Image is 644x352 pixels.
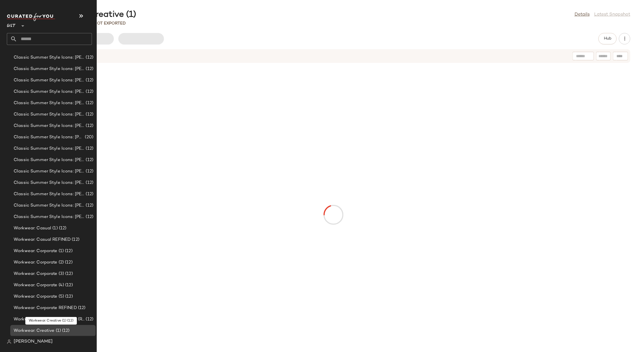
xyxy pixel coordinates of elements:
[14,180,85,186] span: Classic Summer Style Icons: [PERSON_NAME] REFINED (Pink)
[575,11,590,18] a: Details
[14,282,64,289] span: Workwear: Corporate (4)
[94,20,126,26] p: Not Exported
[14,214,85,220] span: Classic Summer Style Icons: [PERSON_NAME] Women (2)
[14,168,85,175] span: Classic Summer Style Icons: [PERSON_NAME] REFINED (Blue)
[85,77,93,84] span: (12)
[85,202,93,209] span: (12)
[64,259,73,266] span: (12)
[84,134,93,141] span: (20)
[85,145,93,152] span: (12)
[7,19,16,30] span: Gilt
[14,338,53,345] span: [PERSON_NAME]
[64,282,73,289] span: (12)
[77,305,86,311] span: (12)
[14,328,61,334] span: Workwear: Creative (1)
[85,88,93,95] span: (12)
[64,293,73,300] span: (12)
[71,236,79,243] span: (12)
[14,293,64,300] span: Workwear: Corporate (5)
[14,202,85,209] span: Classic Summer Style Icons: [PERSON_NAME] Women (1)
[14,134,84,141] span: Classic Summer Style Icons: [PERSON_NAME] (5)
[14,123,85,129] span: Classic Summer Style Icons: [PERSON_NAME] (4)
[85,66,93,72] span: (12)
[14,100,85,106] span: Classic Summer Style Icons: [PERSON_NAME] (2)
[85,180,93,186] span: (12)
[14,54,85,61] span: Classic Summer Style Icons: [PERSON_NAME] (1)
[64,248,73,254] span: (12)
[85,100,93,106] span: (12)
[58,225,67,232] span: (12)
[14,248,64,254] span: Workwear: Corporate (1)
[64,271,73,277] span: (12)
[85,168,93,175] span: (12)
[14,225,58,232] span: Workwear: Casual (1)
[14,111,85,118] span: Classic Summer Style Icons: [PERSON_NAME] (3)
[14,157,85,163] span: Classic Summer Style Icons: [PERSON_NAME] (7)
[85,54,93,61] span: (12)
[14,77,85,84] span: Classic Summer Style Icons: [PERSON_NAME] REFINED
[85,123,93,129] span: (12)
[85,111,93,118] span: (12)
[14,145,85,152] span: Classic Summer Style Icons: [PERSON_NAME] (6)
[61,328,70,334] span: (12)
[598,33,617,44] button: Hub
[604,36,612,41] span: Hub
[14,259,64,266] span: Workwear: Corporate (2)
[85,316,93,323] span: (12)
[85,157,93,163] span: (12)
[85,214,93,220] span: (12)
[7,339,11,344] img: svg%3e
[14,191,85,197] span: Classic Summer Style Icons: [PERSON_NAME] (1)
[7,13,55,21] img: cfy_white_logo.C9jOOHJF.svg
[14,88,85,95] span: Classic Summer Style Icons: [PERSON_NAME] (1)
[85,191,93,197] span: (12)
[14,316,85,323] span: Workwear: Corporate REFINED (Red)
[14,305,77,311] span: Workwear: Corporate REFINED
[14,66,85,72] span: Classic Summer Style Icons: [PERSON_NAME]
[14,236,71,243] span: Workwear: Casual REFINED
[14,271,64,277] span: Workwear: Corporate (3)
